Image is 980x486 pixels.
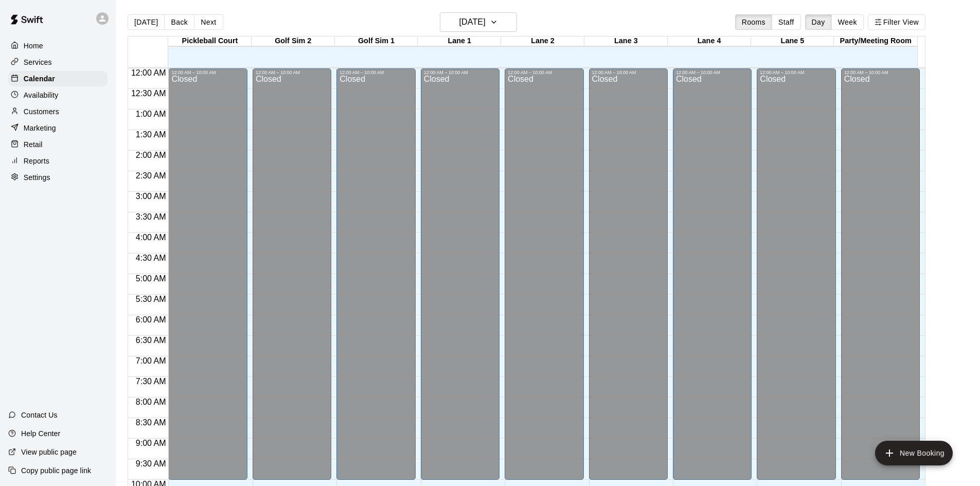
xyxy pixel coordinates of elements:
span: 3:00 AM [133,192,169,201]
div: 12:00 AM – 10:00 AM [760,70,832,75]
p: View public page [21,447,77,457]
div: Lane 4 [668,37,751,46]
span: 6:00 AM [133,315,169,324]
p: Calendar [24,74,55,84]
div: Closed [760,75,832,483]
div: Closed [844,75,917,483]
span: 2:30 AM [133,171,169,180]
div: 12:00 AM – 10:00 AM [676,70,749,75]
a: Services [8,55,108,70]
span: 12:30 AM [129,89,169,98]
div: 12:00 AM – 10:00 AM [256,70,328,75]
p: Availability [24,90,59,100]
div: Closed [171,75,244,483]
h6: [DATE] [459,15,486,29]
span: 12:00 AM [129,68,169,77]
button: [DATE] [128,14,165,30]
p: Retail [24,139,43,150]
span: 9:30 AM [133,459,169,468]
button: Next [194,14,223,30]
div: 12:00 AM – 10:00 AM: Closed [168,68,247,480]
div: Golf Sim 1 [335,37,418,46]
a: Marketing [8,120,108,136]
div: 12:00 AM – 10:00 AM [340,70,412,75]
div: 12:00 AM – 10:00 AM: Closed [589,68,668,480]
a: Settings [8,170,108,185]
div: 12:00 AM – 10:00 AM [424,70,496,75]
div: 12:00 AM – 10:00 AM [844,70,917,75]
span: 5:30 AM [133,295,169,303]
span: 3:30 AM [133,212,169,221]
button: Back [164,14,194,30]
div: 12:00 AM – 10:00 AM [171,70,244,75]
div: Golf Sim 2 [252,37,335,46]
div: Closed [508,75,580,483]
div: 12:00 AM – 10:00 AM: Closed [421,68,500,480]
div: Lane 3 [584,37,668,46]
div: Lane 5 [751,37,834,46]
div: Pickleball Court [168,37,252,46]
p: Contact Us [21,410,58,420]
div: Lane 2 [501,37,584,46]
div: 12:00 AM – 10:00 AM: Closed [841,68,920,480]
a: Reports [8,153,108,169]
span: 2:00 AM [133,151,169,159]
button: Week [831,14,864,30]
a: Home [8,38,108,53]
div: Closed [676,75,749,483]
div: 12:00 AM – 10:00 AM: Closed [253,68,331,480]
button: [DATE] [440,12,517,32]
div: Closed [592,75,665,483]
a: Retail [8,137,108,152]
div: 12:00 AM – 10:00 AM: Closed [757,68,835,480]
div: 12:00 AM – 10:00 AM: Closed [673,68,752,480]
p: Home [24,41,43,51]
div: Closed [256,75,328,483]
a: Customers [8,104,108,119]
div: 12:00 AM – 10:00 AM [508,70,580,75]
div: Party/Meeting Room [834,37,917,46]
span: 8:30 AM [133,418,169,427]
span: 4:00 AM [133,233,169,242]
button: Staff [772,14,801,30]
button: Rooms [735,14,772,30]
span: 1:00 AM [133,110,169,118]
span: 9:00 AM [133,439,169,447]
div: 12:00 AM – 10:00 AM: Closed [336,68,415,480]
span: 8:00 AM [133,398,169,406]
button: Filter View [868,14,925,30]
p: Reports [24,156,49,166]
button: Day [805,14,832,30]
span: 7:00 AM [133,356,169,365]
div: 12:00 AM – 10:00 AM: Closed [505,68,583,480]
p: Copy public page link [21,465,91,476]
p: Customers [24,106,59,117]
span: 5:00 AM [133,274,169,283]
button: add [875,441,953,465]
a: Availability [8,87,108,103]
span: 4:30 AM [133,254,169,262]
div: Closed [424,75,496,483]
div: Lane 1 [418,37,501,46]
p: Help Center [21,428,60,439]
p: Settings [24,172,50,183]
div: Closed [340,75,412,483]
a: Calendar [8,71,108,86]
div: 12:00 AM – 10:00 AM [592,70,665,75]
span: 1:30 AM [133,130,169,139]
p: Marketing [24,123,56,133]
span: 6:30 AM [133,336,169,345]
p: Services [24,57,52,67]
span: 7:30 AM [133,377,169,386]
